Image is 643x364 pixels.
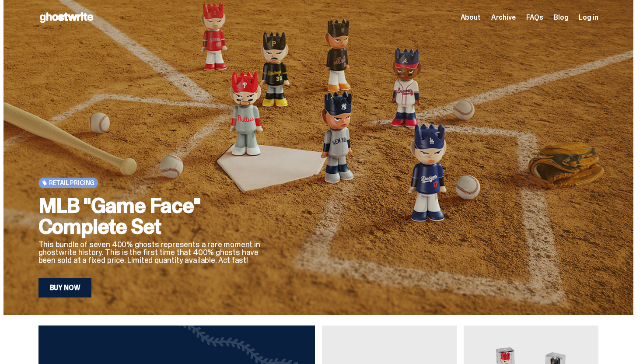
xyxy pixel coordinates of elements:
span: Retail Pricing [49,179,95,186]
a: Buy Now [38,278,92,297]
p: This bundle of seven 400% ghosts represents a rare moment in ghostwrite history. This is the firs... [38,241,266,264]
a: Archive [491,14,516,21]
a: About [461,14,481,21]
a: Blog [554,14,568,21]
a: FAQs [526,14,543,21]
a: Log in [579,14,598,21]
h2: MLB "Game Face" Complete Set [38,195,266,237]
